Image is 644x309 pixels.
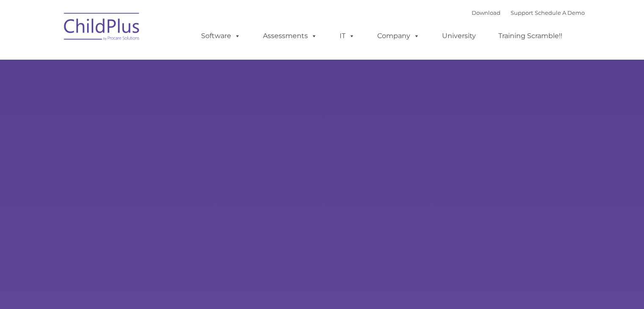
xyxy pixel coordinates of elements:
[434,28,484,44] a: University
[535,9,585,16] a: Schedule A Demo
[472,9,585,16] font: |
[254,28,326,44] a: Assessments
[490,28,571,44] a: Training Scramble!!
[511,9,533,16] a: Support
[193,28,249,44] a: Software
[472,9,500,16] a: Download
[331,28,363,44] a: IT
[369,28,428,44] a: Company
[60,7,144,49] img: ChildPlus by Procare Solutions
